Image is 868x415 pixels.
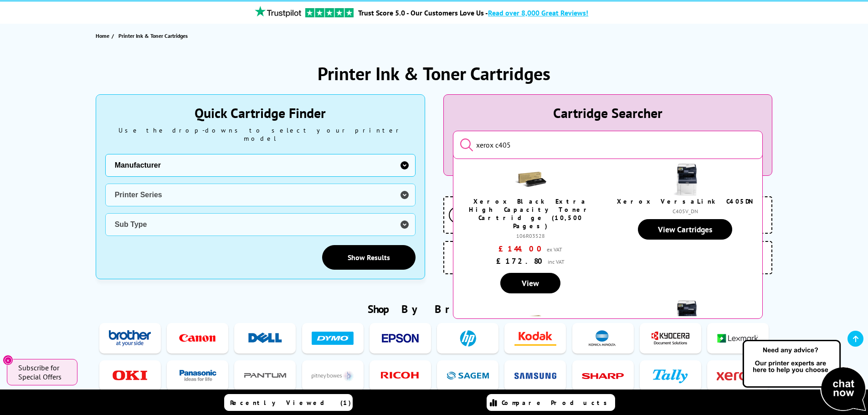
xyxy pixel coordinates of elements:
a: Xerox Black Extra High Capacity Toner Cartridge (10,500 Pages) [469,197,592,230]
span: £144.00 [498,244,544,254]
img: Xerox-106R03528-Small.gif [514,164,546,195]
span: Subscribe for Special Offers [18,363,68,381]
img: Dell [244,330,286,347]
span: Recently Viewed (1) [230,399,351,407]
img: Panasonic [177,367,219,384]
a: View [500,273,560,293]
div: Cartridge Searcher [453,104,763,122]
a: Recently Viewed (1) [224,394,353,411]
div: Use the drop-downs to select your printer model [105,126,416,143]
img: HP [447,330,489,347]
img: Kyocera [649,330,691,347]
img: trustpilot rating [251,6,305,17]
h1: Printer Ink & Toner Cartridges [318,61,550,85]
img: OKI [109,367,151,384]
a: Xerox VersaLink C405DN [617,197,753,205]
img: Kodak [514,330,556,347]
img: C405-Front-small.jpg [669,300,701,332]
img: Sharp [582,367,624,384]
a: Show Results [322,245,416,270]
img: Ricoh [379,367,421,384]
span: inc VAT [548,258,565,265]
img: Epson [379,330,421,347]
span: Compare Products [502,399,612,407]
img: Samsung [514,367,556,384]
img: Tally [649,367,691,384]
span: £172.80 [496,256,545,266]
img: Pitney Bowes [312,367,354,384]
img: Dymo [312,330,354,347]
div: 106R03528 [460,232,601,239]
a: Trust Score 5.0 - Our Customers Love Us -Read over 8,000 Great Reviews! [358,8,588,17]
img: Canon [177,330,219,347]
span: ex VAT [547,246,562,253]
img: Pantum [244,367,286,384]
div: Why buy from us? [443,183,773,192]
img: Brother [109,330,151,347]
a: View Cartridges [638,219,732,240]
a: Home [96,31,112,41]
a: Compare Products [487,394,615,411]
span: Printer Ink & Toner Cartridges [118,32,188,39]
img: Open Live Chat window [740,338,868,413]
img: Xerox [717,367,759,384]
img: C405_Front-small.jpg [669,164,701,195]
img: Konica Minolta [582,330,624,347]
div: Quick Cartridge Finder [105,104,416,122]
span: Read over 8,000 Great Reviews! [488,8,588,17]
img: trustpilot rating [305,8,354,17]
button: Close [3,355,13,365]
img: Sagem [447,367,489,384]
input: Start typing the cartridge or printer's name... [453,131,763,159]
img: Xerox-106R03500-Small.gif [514,307,546,339]
div: C405V_DN [615,208,755,215]
h2: Shop By Brand [96,302,773,316]
img: Lexmark [717,330,759,347]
